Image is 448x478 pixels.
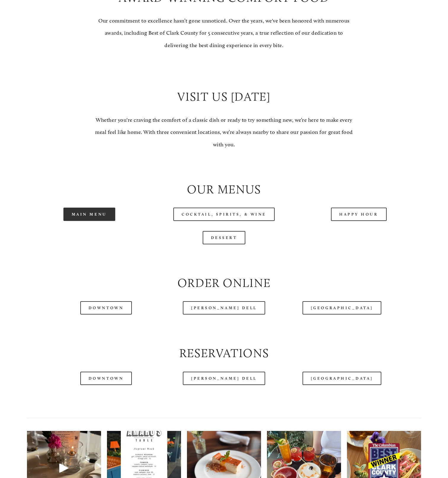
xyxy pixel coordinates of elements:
a: [PERSON_NAME] Dell [183,372,265,385]
a: Main Menu [63,208,115,221]
h2: Reservations [27,345,421,361]
p: Whether you're craving the comfort of a classic dish or ready to try something new, we’re here to... [94,114,354,151]
a: [GEOGRAPHIC_DATA] [303,372,381,385]
a: Dessert [203,231,246,244]
h2: Order Online [27,275,421,291]
a: Downtown [80,372,132,385]
a: Downtown [80,301,132,315]
a: Cocktail, Spirits, & Wine [173,208,275,221]
h2: Visit Us [DATE] [94,88,354,105]
a: [GEOGRAPHIC_DATA] [303,301,381,315]
h2: Our Menus [27,181,421,198]
a: Happy Hour [331,208,387,221]
a: [PERSON_NAME] Dell [183,301,265,315]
